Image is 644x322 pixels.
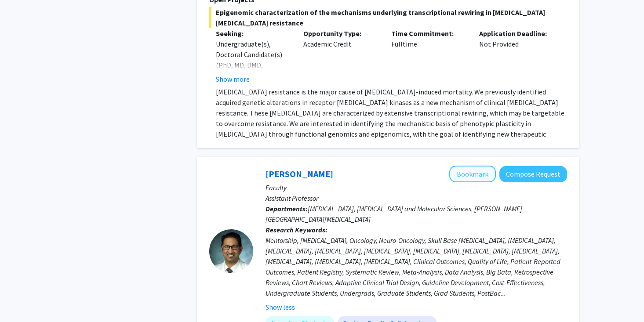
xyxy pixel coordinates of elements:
div: Fulltime [385,28,473,84]
div: Mentorship, [MEDICAL_DATA], Oncology, Neuro-Oncology, Skull Base [MEDICAL_DATA], [MEDICAL_DATA], ... [266,235,567,298]
button: Add Raj Mukherjee to Bookmarks [449,166,496,182]
div: Academic Credit [297,28,385,84]
b: Research Keywords: [266,225,327,234]
a: [PERSON_NAME] [266,168,333,179]
p: Time Commitment: [391,28,466,39]
p: Faculty [266,182,567,193]
span: Epigenomic characterization of the mechanisms underlying transcriptional rewiring in [MEDICAL_DAT... [209,7,567,28]
button: Show more [216,74,250,84]
button: Compose Request to Raj Mukherjee [499,166,567,182]
p: Opportunity Type: [303,28,378,39]
p: Assistant Professor [266,193,567,203]
span: [MEDICAL_DATA], [MEDICAL_DATA] and Molecular Sciences, [PERSON_NAME][GEOGRAPHIC_DATA][MEDICAL_DATA] [266,204,522,224]
div: Not Provided [473,28,560,84]
b: Departments: [266,204,308,213]
div: Undergraduate(s), Doctoral Candidate(s) (PhD, MD, DMD, PharmD, etc.), Postdoctoral Researcher(s) ... [216,39,291,134]
p: Application Deadline: [479,28,554,39]
p: Seeking: [216,28,291,39]
iframe: Chat [7,282,37,315]
button: Show less [266,302,295,312]
p: [MEDICAL_DATA] resistance is the major cause of [MEDICAL_DATA]-induced mortality. We previously i... [216,87,567,150]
